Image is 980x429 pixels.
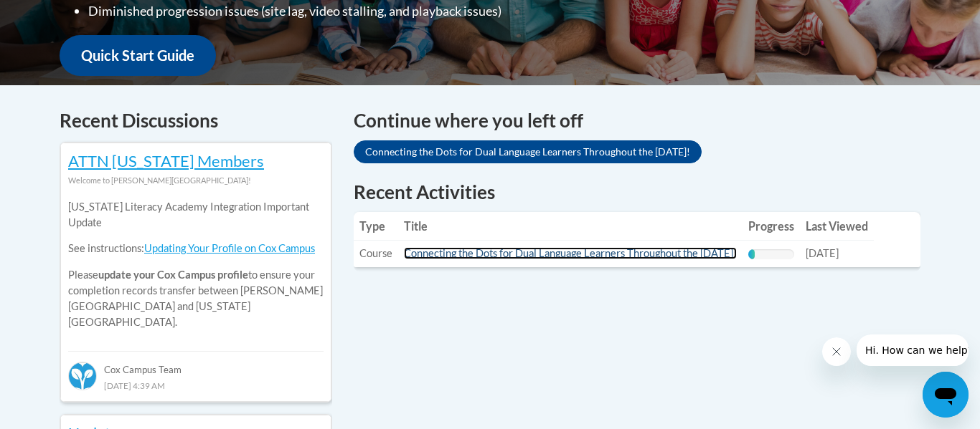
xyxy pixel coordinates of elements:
p: [US_STATE] Literacy Academy Integration Important Update [68,199,324,231]
div: Please to ensure your completion records transfer between [PERSON_NAME][GEOGRAPHIC_DATA] and [US_... [68,188,324,341]
a: Quick Start Guide [60,35,216,76]
a: Updating Your Profile on Cox Campus [144,242,315,254]
div: Welcome to [PERSON_NAME][GEOGRAPHIC_DATA]! [68,173,324,188]
div: Cox Campus Team [68,351,324,377]
div: Progress, % [748,249,755,259]
h4: Continue where you left off [354,107,920,135]
h1: Recent Activities [354,179,920,205]
a: ATTN [US_STATE] Members [68,151,264,170]
span: Course [359,247,392,259]
b: update your Cox Campus profile [98,269,248,281]
h4: Recent Discussions [60,107,332,135]
li: Diminished progression issues (site lag, video stalling, and playback issues) [88,1,580,21]
img: Cox Campus Team [68,362,97,390]
iframe: Button to launch messaging window [923,372,969,418]
span: Hi. How can we help? [9,10,116,21]
iframe: Close message [822,337,851,366]
th: Last Viewed [800,212,874,241]
th: Progress [743,212,800,241]
a: Connecting the Dots for Dual Language Learners Throughout the [DATE]! [404,247,737,259]
a: Connecting the Dots for Dual Language Learners Throughout the [DATE]! [354,140,702,163]
p: See instructions: [68,241,324,256]
iframe: Message from company [857,334,969,366]
span: [DATE] [806,247,839,259]
th: Title [398,212,743,241]
div: [DATE] 4:39 AM [68,377,324,393]
th: Type [354,212,398,241]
